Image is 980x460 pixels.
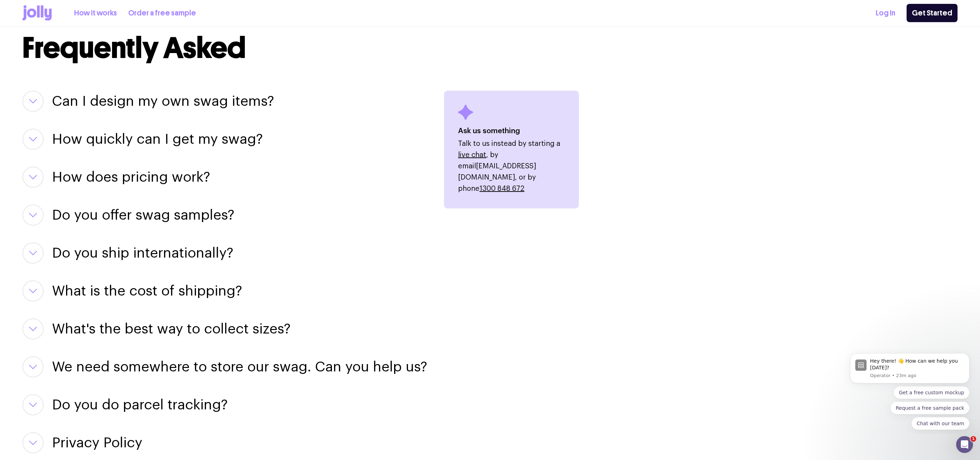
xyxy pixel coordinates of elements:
a: 1300 848 672 [479,185,524,192]
iframe: Intercom notifications message [839,348,980,434]
a: Log In [876,7,895,19]
button: Do you offer swag samples? [52,205,234,226]
button: Do you do parcel tracking? [52,394,228,415]
a: Get Started [907,4,958,22]
button: Do you ship internationally? [52,242,233,264]
button: live chat [458,149,486,161]
span: 1 [971,436,976,442]
button: Can I design my own swag items? [52,91,274,112]
button: We need somewhere to store our swag. Can you help us? [52,356,427,377]
button: How quickly can I get my swag? [52,129,263,150]
a: Order a free sample [128,7,196,19]
iframe: Intercom live chat [956,436,973,453]
h2: Frequently Asked [22,33,958,63]
h4: Ask us something [458,125,565,137]
a: [EMAIL_ADDRESS][DOMAIN_NAME] [458,163,536,181]
p: Talk to us instead by starting a , by email , or by phone [458,138,565,194]
button: How does pricing work? [52,167,210,188]
button: What is the cost of shipping? [52,280,242,302]
a: How it works [74,7,117,19]
button: Privacy Policy [52,432,142,453]
button: What's the best way to collect sizes? [52,318,290,339]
